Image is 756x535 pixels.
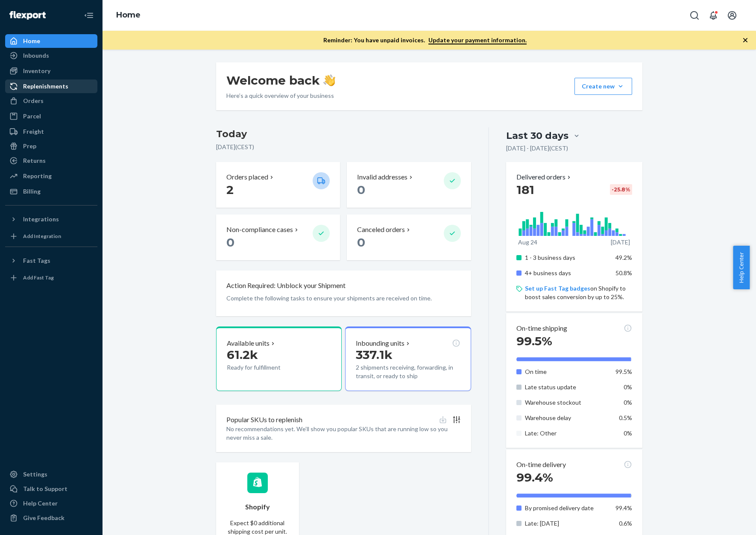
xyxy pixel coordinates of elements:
[23,499,58,508] div: Help Center
[5,154,97,168] a: Returns
[525,519,609,528] p: Late: [DATE]
[686,7,703,24] button: Open Search Box
[5,229,97,243] a: Add Integration
[347,215,471,260] button: Canceled orders 0
[23,127,44,136] div: Freight
[525,284,632,301] p: on Shopify to boost sales conversion by up to 25%.
[516,323,567,333] p: On-time shipping
[615,504,632,511] span: 99.4%
[611,238,630,247] p: [DATE]
[506,144,568,153] p: [DATE] - [DATE] ( CEST )
[5,482,97,496] a: Talk to Support
[705,7,722,24] button: Open notifications
[345,326,471,391] button: Inbounding units337.1k2 shipments receiving, forwarding, in transit, or ready to ship
[525,269,609,277] p: 4+ business days
[226,73,335,88] h1: Welcome back
[5,271,97,285] a: Add Fast Tag
[356,363,460,380] p: 2 shipments receiving, forwarding, in transit, or ready to ship
[9,11,46,20] img: Flexport logo
[23,156,46,165] div: Returns
[525,414,609,422] p: Warehouse delay
[624,399,632,406] span: 0%
[227,363,306,372] p: Ready for fulfillment
[23,187,41,196] div: Billing
[619,520,632,527] span: 0.6%
[357,182,365,197] span: 0
[80,7,97,24] button: Close Navigation
[5,79,97,93] a: Replenishments
[226,281,346,291] p: Action Required: Unblock your Shipment
[516,182,534,197] span: 181
[227,347,258,362] span: 61.2k
[428,36,527,44] a: Update your payment information.
[724,7,741,24] button: Open account menu
[23,67,50,75] div: Inventory
[619,414,632,421] span: 0.5%
[5,212,97,226] button: Integrations
[5,139,97,153] a: Prep
[23,112,41,121] div: Parcel
[226,182,234,197] span: 2
[5,49,97,62] a: Inbounds
[323,36,527,44] p: Reminder: You have unpaid invoices.
[216,215,340,260] button: Non-compliance cases 0
[5,94,97,108] a: Orders
[226,235,234,250] span: 0
[525,253,609,262] p: 1 - 3 business days
[357,235,365,250] span: 0
[525,429,609,438] p: Late: Other
[574,78,632,95] button: Create new
[516,470,553,485] span: 99.4%
[5,467,97,481] a: Settings
[226,91,335,100] p: Here’s a quick overview of your business
[357,225,405,235] p: Canceled orders
[23,215,59,223] div: Integrations
[516,334,552,348] span: 99.5%
[226,225,293,235] p: Non-compliance cases
[516,172,572,182] button: Delivered orders
[5,185,97,198] a: Billing
[733,246,750,289] span: Help Center
[516,460,566,470] p: On-time delivery
[23,256,50,265] div: Fast Tags
[5,497,97,510] a: Help Center
[23,485,67,493] div: Talk to Support
[23,172,52,180] div: Reporting
[227,338,270,348] p: Available units
[525,383,609,391] p: Late status update
[116,10,141,20] a: Home
[23,142,36,150] div: Prep
[610,184,632,195] div: -25.8 %
[615,254,632,261] span: 49.2%
[525,504,609,512] p: By promised delivery date
[23,514,64,522] div: Give Feedback
[525,285,590,292] a: Set up Fast Tag badges
[23,37,40,45] div: Home
[5,109,97,123] a: Parcel
[216,326,342,391] button: Available units61.2kReady for fulfillment
[23,82,68,91] div: Replenishments
[615,368,632,375] span: 99.5%
[23,274,54,281] div: Add Fast Tag
[226,415,302,425] p: Popular SKUs to replenish
[226,172,268,182] p: Orders placed
[356,338,404,348] p: Inbounding units
[23,470,47,479] div: Settings
[5,34,97,48] a: Home
[23,97,44,105] div: Orders
[109,3,147,28] ol: breadcrumbs
[226,425,461,442] p: No recommendations yet. We’ll show you popular SKUs that are running low so you never miss a sale.
[245,502,270,512] p: Shopify
[23,232,61,240] div: Add Integration
[5,125,97,138] a: Freight
[525,367,609,376] p: On time
[347,162,471,208] button: Invalid addresses 0
[216,143,471,151] p: [DATE] ( CEST )
[5,64,97,78] a: Inventory
[216,127,471,141] h3: Today
[356,347,393,362] span: 337.1k
[23,51,49,60] div: Inbounds
[216,162,340,208] button: Orders placed 2
[5,169,97,183] a: Reporting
